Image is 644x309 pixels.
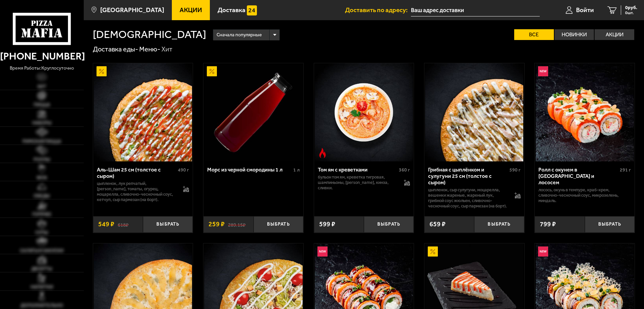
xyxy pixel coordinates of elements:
[428,246,438,257] img: Акционный
[620,167,631,173] span: 291 г
[318,175,397,191] p: бульон том ям, креветка тигровая, шампиньоны, [PERSON_NAME], кинза, сливки.
[34,103,50,107] span: Пицца
[31,285,53,289] span: Напитки
[228,221,245,228] s: 289.15 ₽
[218,7,245,13] span: Доставка
[399,167,410,173] span: 360 г
[35,230,48,235] span: Супы
[536,63,634,161] img: Ролл с окунем в темпуре и лососем
[585,216,635,233] button: Выбрать
[97,66,107,76] img: Акционный
[625,11,637,15] span: 0 шт.
[31,267,52,271] span: Десерты
[37,84,46,89] span: Хит
[317,148,328,158] img: Острое блюдо
[514,29,554,40] label: Все
[411,4,540,16] input: Ваш адрес доставки
[428,166,508,186] div: Грибная с цыплёнком и сулугуни 25 см (толстое с сыром)
[143,216,193,233] button: Выбрать
[535,63,635,161] a: НовинкаРолл с окунем в темпуре и лососем
[97,166,177,179] div: Аль-Шам 25 см (толстое с сыром)
[37,176,47,180] span: WOK
[314,63,414,161] a: Острое блюдоТом ям с креветками
[209,221,225,228] span: 259 ₽
[94,63,192,161] img: Аль-Шам 25 см (толстое с сыром)
[538,246,548,257] img: Новинка
[178,167,189,173] span: 490 г
[595,29,634,40] label: Акции
[97,181,177,202] p: цыпленок, лук репчатый, [PERSON_NAME], томаты, огурец, моцарелла, сливочно-чесночный соус, кетчуп...
[428,187,508,209] p: цыпленок, сыр сулугуни, моцарелла, вешенки жареные, жареный лук, грибной соус Жюльен, сливочно-че...
[207,66,217,76] img: Акционный
[118,221,128,228] s: 618 ₽
[247,5,257,15] img: 15daf4d41897b9f0e9f617042186c801.svg
[429,221,446,228] span: 659 ₽
[625,5,637,10] span: 0 руб.
[364,216,414,233] button: Выбрать
[474,216,524,233] button: Выбрать
[293,167,300,173] span: 1 л
[32,121,51,125] span: Наборы
[217,29,262,41] span: Сначала популярные
[34,157,50,162] span: Роллы
[576,7,594,13] span: Войти
[21,303,63,308] span: Дополнительно
[23,139,61,144] span: Римская пицца
[204,63,302,161] img: Морс из черной смородины 1 л
[254,216,303,233] button: Выбрать
[315,63,413,161] img: Том ям с креветками
[161,45,173,54] div: Хит
[20,248,64,253] span: Салаты и закуски
[93,45,138,53] a: Доставка еды-
[538,166,618,186] div: Ролл с окунем в [GEOGRAPHIC_DATA] и лососем
[319,221,335,228] span: 599 ₽
[345,7,411,13] span: Доставить по адресу:
[538,187,631,203] p: лосось, окунь в темпуре, краб-крем, сливочно-чесночный соус, микрозелень, миндаль.
[93,29,206,40] h1: [DEMOGRAPHIC_DATA]
[424,63,524,161] a: Грибная с цыплёнком и сулугуни 25 см (толстое с сыром)
[540,221,556,228] span: 799 ₽
[538,66,548,76] img: Новинка
[317,246,328,257] img: Новинка
[555,29,594,40] label: Новинки
[425,63,523,161] img: Грибная с цыплёнком и сулугуни 25 см (толстое с сыром)
[98,221,114,228] span: 549 ₽
[139,45,160,53] a: Меню-
[203,63,303,161] a: АкционныйМорс из черной смородины 1 л
[32,212,51,217] span: Горячее
[34,194,50,198] span: Обеды
[509,167,521,173] span: 590 г
[318,166,397,173] div: Том ям с креветками
[180,7,202,13] span: Акции
[207,166,292,173] div: Морс из черной смородины 1 л
[93,63,193,161] a: АкционныйАль-Шам 25 см (толстое с сыром)
[100,7,164,13] span: [GEOGRAPHIC_DATA]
